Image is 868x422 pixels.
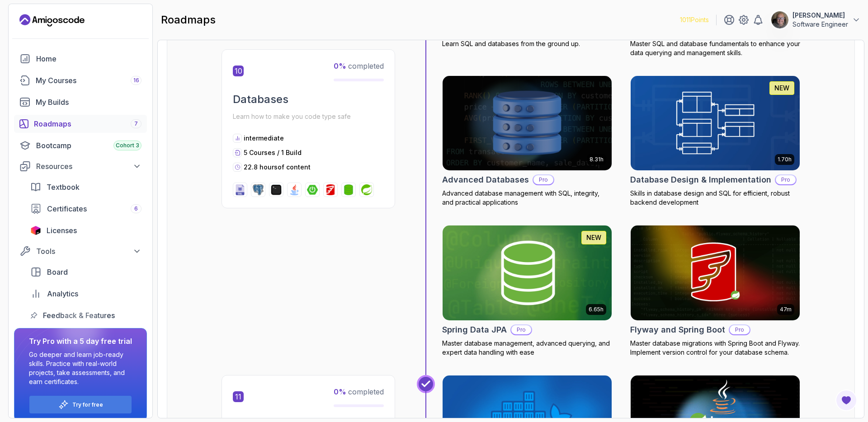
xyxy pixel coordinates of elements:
span: Feedback & Features [43,310,115,321]
p: Pro [730,325,750,334]
p: 47m [780,306,792,313]
p: Master SQL and database fundamentals to enhance your data querying and management skills. [630,39,800,57]
p: Pro [776,175,796,184]
p: Pro [533,175,553,184]
a: Landing page [19,13,85,28]
p: 6.65h [589,306,604,313]
img: flyway logo [325,184,336,195]
span: 0 % [334,387,346,396]
p: intermediate [244,134,284,143]
img: sql logo [235,184,245,195]
a: home [14,50,147,68]
div: Roadmaps [34,118,142,129]
span: Licenses [47,225,77,236]
h2: Flyway and Spring Boot [630,324,725,336]
p: Master database management, advanced querying, and expert data handling with ease [442,339,612,357]
span: Certificates [47,203,87,214]
p: NEW [774,84,789,93]
a: builds [14,93,147,111]
a: certificates [25,200,147,218]
a: roadmaps [14,115,147,133]
p: 1.70h [778,156,792,163]
button: user profile image[PERSON_NAME]Software Engineer [771,11,861,29]
span: 10 [233,66,244,76]
span: Textbook [47,182,80,192]
div: Tools [36,246,142,257]
h2: roadmaps [161,13,216,27]
p: Advanced database management with SQL, integrity, and practical applications [442,189,612,207]
span: 6 [134,205,138,212]
img: spring-boot logo [307,184,318,195]
div: Bootcamp [36,140,142,151]
span: 5 Courses [244,149,275,156]
img: Spring Data JPA card [443,225,612,320]
img: jetbrains icon [30,226,41,235]
p: 8.31h [590,156,604,163]
div: Resources [36,161,142,172]
img: Flyway and Spring Boot card [631,225,800,320]
p: 22.8 hours of content [244,163,311,172]
h2: Database Design & Implementation [630,173,771,186]
span: Board [47,267,68,277]
p: 1011 Points [680,15,709,24]
button: Try for free [29,395,132,414]
button: Open Feedback Button [835,389,857,411]
span: completed [334,387,384,396]
p: Go deeper and learn job-ready skills. Practice with real-world projects, take assessments, and ea... [29,350,132,386]
p: Pro [511,325,531,334]
a: board [25,263,147,281]
span: Cohort 3 [116,142,139,149]
a: Database Design & Implementation card1.70hNEWDatabase Design & ImplementationProSkills in databas... [630,75,800,207]
p: Learn SQL and databases from the ground up. [442,39,612,48]
h2: Spring Data JPA [442,324,507,336]
a: analytics [25,285,147,303]
a: Try for free [72,401,103,408]
a: Advanced Databases card8.31hAdvanced DatabasesProAdvanced database management with SQL, integrity... [442,75,612,207]
img: user profile image [771,11,788,28]
a: courses [14,71,147,89]
p: [PERSON_NAME] [793,11,848,20]
span: completed [334,61,384,70]
button: Resources [14,158,147,174]
span: 7 [134,120,138,127]
a: Flyway and Spring Boot card47mFlyway and Spring BootProMaster database migrations with Spring Boo... [630,225,800,357]
div: Home [36,53,142,64]
p: Learn how to make you code type safe [233,110,384,123]
p: Skills in database design and SQL for efficient, robust backend development [630,189,800,207]
span: / 1 Build [277,149,302,156]
a: bootcamp [14,136,147,155]
img: spring-data-jpa logo [343,184,354,195]
h2: Databases [233,92,384,107]
span: Analytics [47,288,78,299]
div: My Courses [36,75,142,86]
div: My Builds [36,97,142,108]
a: feedback [25,306,147,324]
a: Spring Data JPA card6.65hNEWSpring Data JPAProMaster database management, advanced querying, and ... [442,225,612,357]
img: terminal logo [271,184,282,195]
img: Advanced Databases card [443,76,612,171]
p: Software Engineer [793,20,848,29]
img: Database Design & Implementation card [631,76,800,171]
p: Master database migrations with Spring Boot and Flyway. Implement version control for your databa... [630,339,800,357]
span: 0 % [334,61,346,70]
h2: Advanced Databases [442,173,529,186]
img: spring logo [361,184,372,195]
img: java logo [289,184,300,195]
img: postgres logo [253,184,264,195]
button: Tools [14,243,147,259]
p: NEW [586,233,601,242]
a: textbook [25,178,147,196]
span: 11 [233,391,244,402]
span: 16 [133,77,139,84]
a: licenses [25,221,147,239]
